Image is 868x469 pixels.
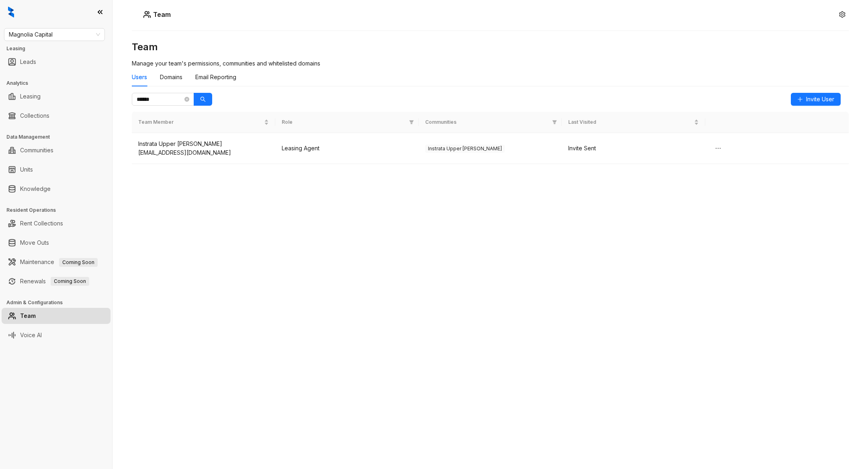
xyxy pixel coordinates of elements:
[20,108,49,124] a: Collections
[20,142,53,158] a: Communities
[132,41,849,53] h3: Team
[2,88,111,104] li: Leasing
[132,112,275,133] th: Team Member
[20,273,89,289] a: RenewalsComing Soon
[6,80,112,87] h3: Analytics
[552,120,557,125] span: filter
[6,45,112,52] h3: Leasing
[275,112,419,133] th: Role
[9,29,100,41] span: Magnolia Capital
[407,117,416,128] span: filter
[8,6,14,18] img: logo
[2,142,111,158] li: Communities
[132,73,147,82] div: Users
[20,327,42,343] a: Voice AI
[160,73,182,82] div: Domains
[184,97,189,102] span: close-circle
[839,11,845,18] span: setting
[2,254,111,270] li: Maintenance
[59,258,98,267] span: Coming Soon
[20,54,36,70] a: Leads
[568,144,699,153] div: Invite Sent
[2,273,111,289] li: Renewals
[2,54,111,70] li: Leads
[20,162,33,178] a: Units
[275,133,419,164] td: Leasing Agent
[2,308,111,324] li: Team
[282,119,406,126] span: Role
[2,162,111,178] li: Units
[2,327,111,343] li: Voice AI
[138,148,269,157] div: [EMAIL_ADDRESS][DOMAIN_NAME]
[200,96,206,102] span: search
[138,139,269,148] div: Instrata Upper [PERSON_NAME]
[51,277,89,286] span: Coming Soon
[6,133,112,141] h3: Data Management
[2,235,111,251] li: Move Outs
[2,181,111,197] li: Knowledge
[132,60,320,67] span: Manage your team's permissions, communities and whitelisted domains
[425,119,549,126] span: Communities
[151,10,171,19] h5: Team
[6,299,112,306] h3: Admin & Configurations
[562,112,705,133] th: Last Visited
[138,119,262,126] span: Team Member
[195,73,236,82] div: Email Reporting
[791,93,841,106] button: Invite User
[797,96,803,102] span: plus
[568,119,692,126] span: Last Visited
[425,145,505,153] span: Instrata Upper [PERSON_NAME]
[20,181,51,197] a: Knowledge
[20,215,63,231] a: Rent Collections
[551,117,559,128] span: filter
[715,145,721,152] span: ellipsis
[20,235,49,251] a: Move Outs
[20,308,36,324] a: Team
[2,108,111,124] li: Collections
[20,88,41,104] a: Leasing
[806,95,834,104] span: Invite User
[409,120,414,125] span: filter
[143,10,151,18] img: Users
[6,207,112,214] h3: Resident Operations
[2,215,111,231] li: Rent Collections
